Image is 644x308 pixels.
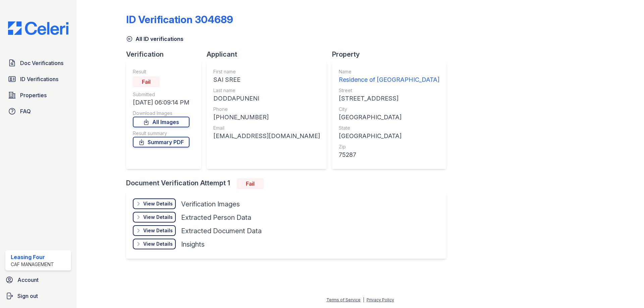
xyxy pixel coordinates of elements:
[20,91,47,99] span: Properties
[339,68,439,84] a: Name Residence of [GEOGRAPHIC_DATA]
[3,273,74,287] a: Account
[133,130,190,137] div: Result summary
[133,98,190,107] div: [DATE] 06:09:14 PM
[143,214,173,221] div: View Details
[5,72,71,86] a: ID Verifications
[339,106,439,113] div: City
[213,125,320,131] div: Email
[20,75,58,83] span: ID Verifications
[213,131,320,141] div: [EMAIL_ADDRESS][DOMAIN_NAME]
[3,289,74,303] a: Sign out
[339,125,439,131] div: State
[20,59,63,67] span: Doc Verifications
[20,107,31,115] span: FAQ
[143,200,173,207] div: View Details
[339,143,439,150] div: Zip
[133,110,190,117] div: Download Images
[133,137,190,147] a: Summary PDF
[3,21,74,35] img: CE_Logo_Blue-a8612792a0a2168367f1c8372b55b34899dd931a85d93a1a3d3e32e68fde9ad4.png
[5,88,71,102] a: Properties
[339,113,439,122] div: [GEOGRAPHIC_DATA]
[213,113,320,122] div: [PHONE_NUMBER]
[213,68,320,75] div: First name
[5,56,71,70] a: Doc Verifications
[213,94,320,103] div: DODDAPUNENI
[326,297,361,302] a: Terms of Service
[143,241,173,247] div: View Details
[181,226,262,236] div: Extracted Document Data
[126,13,233,25] div: ID Verification 304689
[133,76,160,87] div: Fail
[181,199,240,209] div: Verification Images
[11,261,54,268] div: CAF Management
[143,227,173,234] div: View Details
[207,50,332,59] div: Applicant
[133,117,190,127] a: All Images
[126,50,207,59] div: Verification
[339,75,439,84] div: Residence of [GEOGRAPHIC_DATA]
[213,75,320,84] div: SAI SREE
[181,213,251,222] div: Extracted Person Data
[126,178,451,189] div: Document Verification Attempt 1
[213,106,320,113] div: Phone
[5,105,71,118] a: FAQ
[332,50,451,59] div: Property
[339,94,439,103] div: [STREET_ADDRESS]
[616,281,637,301] iframe: chat widget
[363,297,364,302] div: |
[237,178,264,189] div: Fail
[339,68,439,75] div: Name
[11,253,54,261] div: Leasing Four
[213,87,320,94] div: Last name
[17,276,39,284] span: Account
[367,297,394,302] a: Privacy Policy
[126,35,183,43] a: All ID verifications
[181,240,205,249] div: Insights
[133,68,190,75] div: Result
[339,87,439,94] div: Street
[339,131,439,141] div: [GEOGRAPHIC_DATA]
[17,292,38,300] span: Sign out
[133,91,190,98] div: Submitted
[339,150,439,160] div: 75287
